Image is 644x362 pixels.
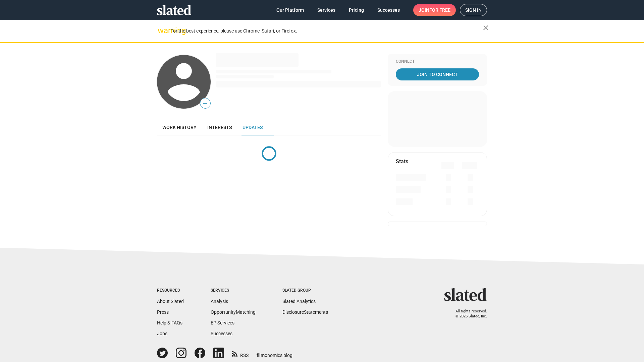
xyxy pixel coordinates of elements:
mat-card-title: Stats [396,158,408,165]
span: Join To Connect [397,68,478,80]
mat-icon: close [482,24,490,32]
a: Work history [157,119,202,135]
a: Services [312,4,341,16]
a: Analysis [211,299,228,304]
div: Resources [157,288,184,293]
div: Services [211,288,256,293]
a: Updates [237,119,268,135]
span: Pricing [349,4,364,16]
span: Sign in [465,4,482,16]
a: Interests [202,119,237,135]
a: Slated Analytics [282,299,316,304]
span: Services [317,4,335,16]
a: Our Platform [271,4,309,16]
div: For the best experience, please use Chrome, Safari, or Firefox. [170,26,483,36]
span: film [257,353,265,358]
a: Sign in [460,4,487,16]
mat-icon: warning [158,26,166,35]
a: RSS [232,348,249,359]
a: About Slated [157,299,184,304]
a: filmonomics blog [257,347,292,359]
span: Updates [243,125,263,130]
a: Jobs [157,331,167,336]
span: for free [429,4,450,16]
a: Join To Connect [396,68,479,80]
a: Joinfor free [413,4,456,16]
a: Help & FAQs [157,320,182,325]
a: DisclosureStatements [282,309,328,315]
div: Slated Group [282,288,328,293]
div: Connect [396,59,479,64]
a: Successes [372,4,405,16]
span: Interests [207,125,232,130]
span: Successes [377,4,400,16]
span: Work history [162,125,197,130]
span: — [200,99,210,108]
a: OpportunityMatching [211,309,256,315]
a: Successes [211,331,232,336]
p: All rights reserved. © 2025 Slated, Inc. [448,309,487,319]
a: Pricing [343,4,369,16]
span: Join [419,4,450,16]
span: Our Platform [276,4,304,16]
a: Press [157,309,169,315]
a: EP Services [211,320,234,325]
